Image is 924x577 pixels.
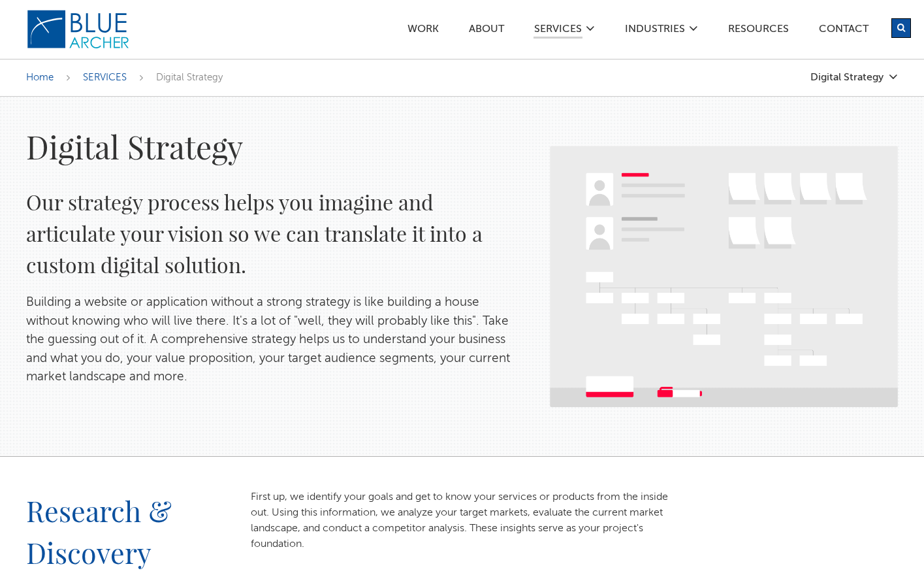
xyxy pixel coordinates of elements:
[26,186,524,280] h2: Our strategy process helps you imagine and articulate your vision so we can translate it into a c...
[468,24,505,38] a: ABOUT
[818,24,869,38] a: Contact
[83,73,127,82] a: SERVICES
[156,73,223,82] span: Digital Strategy
[624,24,686,38] a: Industries
[534,24,582,39] a: SERVICES
[26,9,131,50] img: Blue Archer Logo
[550,146,898,407] img: Digital Strategy
[767,72,898,83] a: Digital Strategy
[727,24,789,38] a: Resources
[407,24,439,38] a: Work
[251,489,674,552] p: First up, we identify your goals and get to know your services or products from the inside out. U...
[26,73,54,82] a: Home
[26,293,524,387] p: Building a website or application without a strong strategy is like building a house without know...
[26,126,524,167] h1: Digital Strategy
